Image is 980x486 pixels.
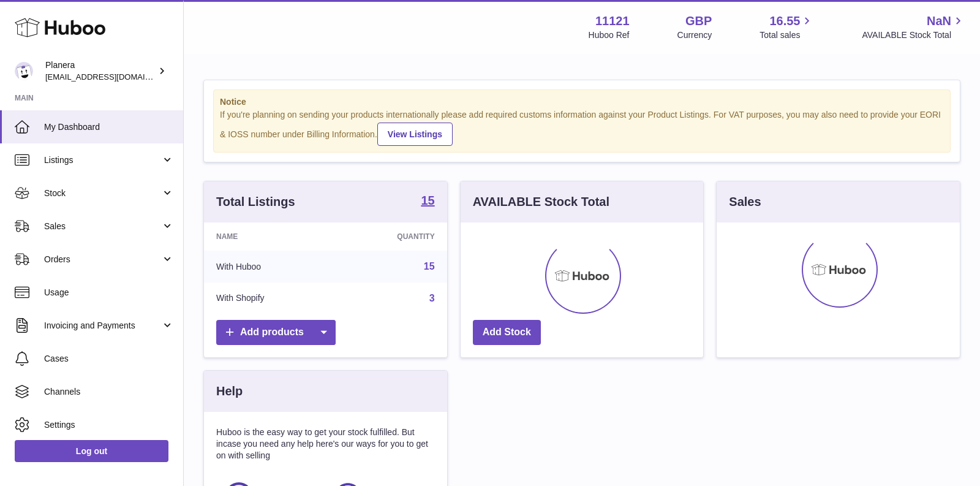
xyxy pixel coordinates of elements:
a: View Listings [377,123,453,146]
a: Add Stock [473,320,541,345]
h3: AVAILABLE Stock Total [473,194,609,210]
span: [EMAIL_ADDRESS][DOMAIN_NAME] [45,72,180,82]
div: Currency [677,29,712,41]
span: Channels [44,386,174,398]
span: 16.55 [769,13,800,29]
a: Add products [216,320,336,345]
span: Sales [44,221,161,232]
span: My Dashboard [44,121,174,133]
a: 3 [429,293,435,303]
span: Stock [44,188,161,199]
div: Planera [45,59,156,83]
span: NaN [927,13,951,29]
p: Huboo is the easy way to get your stock fulfilled. But incase you need any help here's our ways f... [216,427,435,461]
a: 15 [421,194,434,209]
a: NaN AVAILABLE Stock Total [862,13,965,41]
strong: 11121 [595,13,630,29]
span: AVAILABLE Stock Total [862,29,965,41]
td: With Shopify [204,283,335,314]
a: 16.55 Total sales [759,13,814,41]
h3: Total Listings [216,194,295,210]
span: Usage [44,287,174,298]
div: If you're planning on sending your products internationally please add required customs informati... [220,109,944,146]
span: Listings [44,154,161,166]
th: Name [204,222,335,251]
td: With Huboo [204,251,335,283]
div: Huboo Ref [589,29,630,41]
span: Settings [44,419,174,431]
span: Total sales [759,29,814,41]
strong: 15 [421,194,434,207]
h3: Help [216,383,243,400]
img: saiyani@planera.care [15,62,33,80]
h3: Sales [729,194,761,210]
a: 15 [424,261,435,271]
strong: Notice [220,96,944,108]
strong: GBP [685,13,712,29]
span: Invoicing and Payments [44,320,161,332]
span: Cases [44,353,174,365]
th: Quantity [335,222,447,251]
span: Orders [44,254,161,265]
a: Log out [15,440,168,462]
